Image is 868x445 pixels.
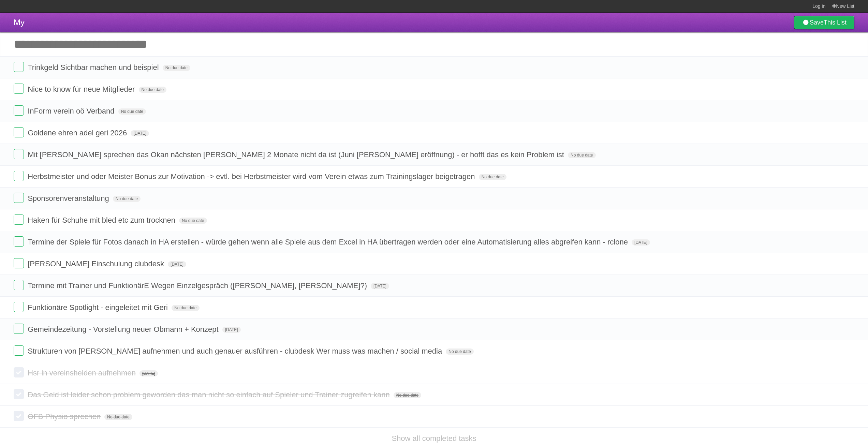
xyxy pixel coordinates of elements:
label: Done [14,84,24,94]
label: Done [14,345,24,356]
span: Haken für Schuhe mit bled etc zum trocknen [28,216,177,224]
span: No due date [394,392,421,398]
span: [DATE] [222,327,241,333]
span: Funktionäre Spotlight - eingeleitet mit Geri [28,303,170,312]
span: [DATE] [632,239,650,246]
label: Done [14,127,24,137]
span: Termine mit Trainer und FunktionärE Wegen Einzelgespräch ([PERSON_NAME], [PERSON_NAME]?) [28,281,369,290]
label: Done [14,193,24,203]
label: Done [14,171,24,181]
span: [DATE] [139,370,158,376]
span: No due date [568,152,595,158]
label: Done [14,149,24,159]
span: No due date [179,218,207,224]
label: Done [14,258,24,268]
span: [DATE] [131,130,149,136]
a: SaveThis List [794,16,854,29]
span: Termine der Spiele für Fotos danach in HA erstellen - würde gehen wenn alle Spiele aus dem Excel ... [28,238,630,246]
span: [DATE] [168,261,186,267]
label: Done [14,324,24,334]
span: Herbstmeister und oder Meister Bonus zur Motivation -> evtl. bei Herbstmeister wird vom Verein et... [28,172,476,181]
span: ÖFB Physio sprechen [28,412,102,421]
span: No due date [446,348,473,355]
span: No due date [139,87,166,93]
label: Done [14,280,24,290]
span: Strukturen von [PERSON_NAME] aufnehmen und auch genauer ausführen - clubdesk Wer muss was machen ... [28,347,444,355]
label: Done [14,411,24,421]
label: Done [14,389,24,399]
span: Sponsorenveranstaltung [28,194,111,203]
label: Done [14,214,24,225]
label: Done [14,236,24,247]
span: Das Geld ist leider schon problem geworden das man nicht so einfach auf Spieler und Trainer zugre... [28,390,392,399]
span: Trinkgeld Sichtbar machen und beispiel [28,63,160,72]
b: This List [824,19,847,26]
span: Gemeindezeitung - Vorstellung neuer Obmann + Konzept [28,325,220,333]
label: Done [14,105,24,116]
a: Show all completed tasks [392,434,476,443]
span: [PERSON_NAME] Einschulung clubdesk [28,259,166,268]
label: Done [14,302,24,312]
span: My [14,18,25,27]
span: Hsr in vereinshelden aufnehmen [28,369,137,377]
span: No due date [104,414,132,420]
span: [DATE] [371,283,389,289]
label: Done [14,367,24,377]
label: Done [14,62,24,72]
span: Mit [PERSON_NAME] sprechen das Okan nächsten [PERSON_NAME] 2 Monate nicht da ist (Juni [PERSON_NA... [28,150,566,159]
span: No due date [172,305,199,311]
span: Nice to know für neue Mitglieder [28,85,136,93]
span: Goldene ehren adel geri 2026 [28,129,129,137]
span: No due date [113,196,141,202]
span: No due date [163,65,190,71]
span: No due date [479,174,506,180]
span: InForm verein oö Verband [28,107,116,115]
span: No due date [118,108,146,115]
